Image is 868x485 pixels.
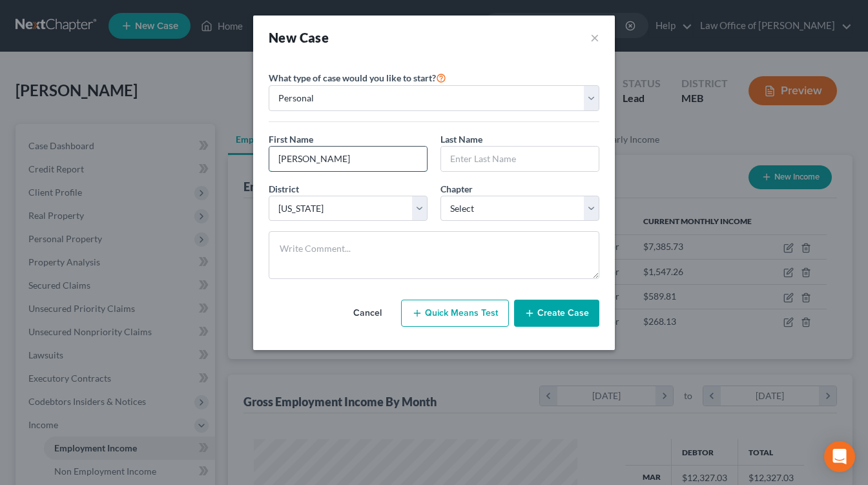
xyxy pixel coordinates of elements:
[440,134,482,145] span: Last Name
[269,147,427,171] input: Enter First Name
[441,147,599,171] input: Enter Last Name
[339,300,396,326] button: Cancel
[440,183,473,194] span: Chapter
[269,183,299,194] span: District
[590,28,599,46] button: ×
[269,70,446,85] label: What type of case would you like to start?
[824,441,855,472] div: Open Intercom Messenger
[269,30,329,45] strong: New Case
[269,134,313,145] span: First Name
[401,300,509,327] button: Quick Means Test
[514,300,599,327] button: Create Case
